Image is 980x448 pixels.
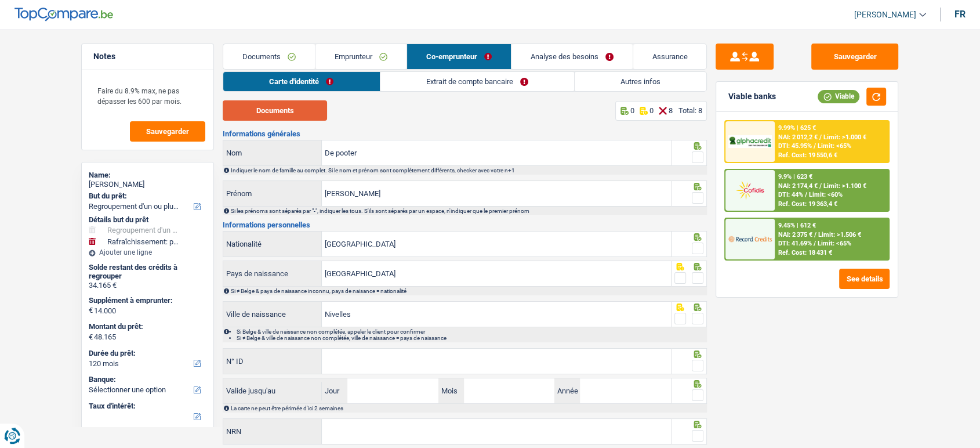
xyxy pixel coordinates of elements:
[223,349,322,374] label: N° ID
[814,240,816,247] span: /
[778,133,818,141] span: NAI: 2 012,2 €
[89,375,204,384] label: Banque:
[347,378,438,403] input: JJ
[954,9,966,20] div: fr
[89,306,93,315] span: €
[223,382,322,400] label: Valide jusqu'au
[223,221,707,229] h3: Informations personnelles
[231,288,706,294] div: Si ≠ Belge & pays de naissance inconnu, pays de naisance = nationalité
[146,128,189,135] span: Sauvegarder
[818,240,851,247] span: Limit: <65%
[580,378,670,403] input: AAAA
[223,72,379,91] a: Carte d'identité
[575,72,706,91] a: Autres infos
[778,173,812,180] div: 9.9% | 623 €
[223,130,707,138] h3: Informations générales
[14,8,113,21] img: TopCompare Logo
[818,90,859,103] div: Viable
[845,5,926,24] a: [PERSON_NAME]
[649,106,653,115] p: 0
[89,333,93,342] span: €
[89,192,204,201] label: But du prêt:
[223,232,322,256] label: Nationalité
[438,378,464,403] label: Mois
[322,232,671,256] input: Belgique
[89,296,204,305] label: Supplément à emprunter:
[237,335,706,341] li: Si ≠ Belge & ville de naissance non complétée, ville de naissance = pays de naissance
[237,328,706,335] li: Si Belge & ville de naissance non complétée, appeler le client pour confirmer
[89,248,206,256] div: Ajouter une ligne
[130,121,205,142] button: Sauvegarder
[823,182,866,190] span: Limit: >1.100 €
[728,228,771,250] img: Record Credits
[89,281,206,290] div: 34.165 €
[728,92,775,102] div: Viable banks
[231,167,706,174] div: Indiquer le nom de famille au complet. Si le nom et prénom sont complétement différents, checker ...
[633,44,707,69] a: Assurance
[554,378,580,403] label: Année
[322,419,671,444] input: 12.12.12-123.12
[678,106,702,115] div: Total: 8
[89,263,206,281] div: Solde restant des crédits à regrouper
[511,44,633,69] a: Analyse des besoins
[823,133,866,141] span: Limit: >1.000 €
[811,44,898,70] button: Sauvegarder
[322,378,347,403] label: Jour
[778,200,837,208] div: Ref. Cost: 19 363,4 €
[778,191,803,198] span: DTI: 44%
[818,142,851,150] span: Limit: <65%
[223,261,322,286] label: Pays de naissance
[223,419,322,444] label: NRN
[854,10,916,20] span: [PERSON_NAME]
[231,405,706,411] div: La carte ne peut être périmée d'ici 2 semaines
[223,181,322,206] label: Prénom
[630,106,634,115] p: 0
[223,100,327,121] button: Documents
[778,222,816,229] div: 9.45% | 612 €
[668,106,672,115] p: 8
[805,191,807,198] span: /
[93,52,202,62] h5: Notes
[231,208,706,214] div: Si les prénoms sont séparés par "-", indiquer les tous. S'ils sont séparés par un espace, n'indiq...
[818,231,861,239] span: Limit: >1.506 €
[778,124,816,132] div: 9.99% | 625 €
[223,44,315,69] a: Documents
[778,142,812,150] span: DTI: 45.95%
[814,142,816,150] span: /
[322,261,671,286] input: Belgique
[778,249,832,256] div: Ref. Cost: 18 431 €
[778,240,812,247] span: DTI: 41.69%
[819,133,822,141] span: /
[464,378,554,403] input: MM
[778,182,818,190] span: NAI: 2 174,4 €
[380,72,574,91] a: Extrait de compte bancaire
[407,44,511,69] a: Co-emprunteur
[728,135,771,149] img: AlphaCredit
[89,349,204,358] label: Durée du prêt:
[89,402,204,411] label: Taux d'intérêt:
[839,269,890,289] button: See details
[89,171,206,180] div: Name:
[819,182,822,190] span: /
[315,44,406,69] a: Emprunteur
[89,180,206,189] div: [PERSON_NAME]
[89,215,206,225] div: Détails but du prêt
[728,179,771,201] img: Cofidis
[89,322,204,331] label: Montant du prêt:
[778,231,812,239] span: NAI: 2 375 €
[778,151,837,159] div: Ref. Cost: 19 550,6 €
[223,302,322,327] label: Ville de naissance
[809,191,843,198] span: Limit: <60%
[814,231,816,239] span: /
[223,140,322,165] label: Nom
